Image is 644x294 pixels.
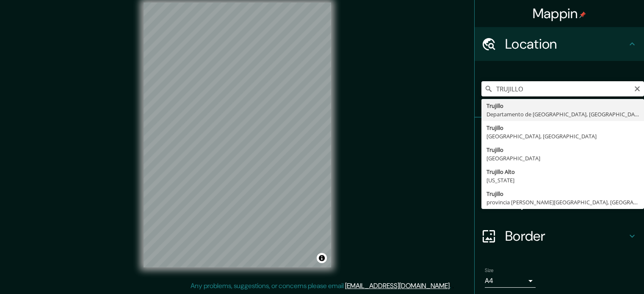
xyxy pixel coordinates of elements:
[317,253,327,263] button: Toggle attribution
[485,274,536,288] div: A4
[486,176,639,184] div: [US_STATE]
[475,27,644,61] div: Location
[486,168,639,176] div: Trujillo Alto
[486,124,639,132] div: Trujillo
[475,185,644,219] div: Layout
[579,11,586,18] img: pin-icon.png
[634,84,641,92] button: Clear
[144,3,331,267] canvas: Map
[505,228,627,245] h4: Border
[475,118,644,151] div: Pins
[451,281,452,291] div: .
[486,132,639,140] div: [GEOGRAPHIC_DATA], [GEOGRAPHIC_DATA]
[486,146,639,154] div: Trujillo
[533,5,586,22] h4: Mappin
[486,198,639,206] div: provincia [PERSON_NAME][GEOGRAPHIC_DATA], [GEOGRAPHIC_DATA]
[485,267,494,274] label: Size
[191,281,451,291] p: Any problems, suggestions, or concerns please email .
[452,281,454,291] div: .
[505,36,627,52] h4: Location
[486,190,639,198] div: Trujillo
[486,154,639,162] div: [GEOGRAPHIC_DATA]
[481,81,644,96] input: Pick your city or area
[345,281,450,290] a: [EMAIL_ADDRESS][DOMAIN_NAME]
[475,151,644,185] div: Style
[486,110,639,118] div: Departamento de [GEOGRAPHIC_DATA], [GEOGRAPHIC_DATA]
[486,102,639,110] div: Trujillo
[475,219,644,253] div: Border
[505,194,627,211] h4: Layout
